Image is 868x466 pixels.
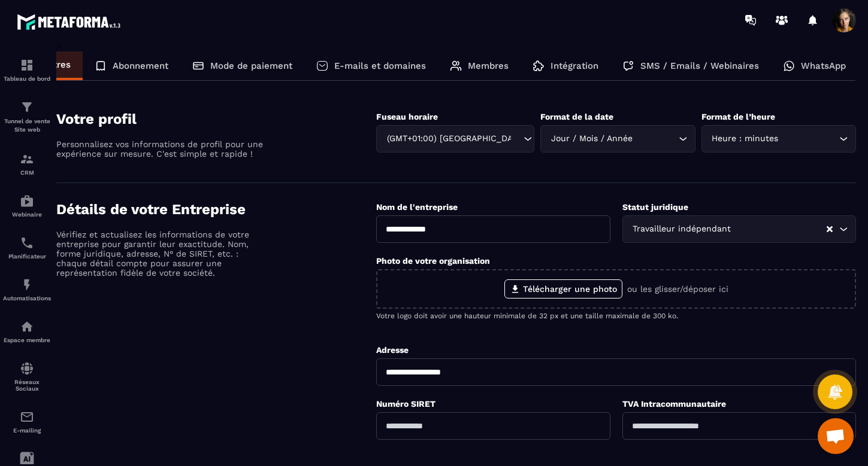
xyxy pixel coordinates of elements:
[3,295,51,301] p: Automatisations
[540,112,613,121] label: Format de la date
[3,269,51,310] a: automationsautomationsAutomatisations
[551,60,598,71] p: Intégration
[376,112,438,121] label: Fuseau horaire
[548,132,635,145] span: Jour / Mois / Année
[622,202,688,212] label: Statut juridique
[3,310,51,352] a: automationsautomationsEspace membre
[701,112,775,121] label: Format de l’heure
[622,399,726,409] label: TVA Intracommunautaire
[384,132,512,145] span: (GMT+01:00) [GEOGRAPHIC_DATA]
[20,361,34,376] img: social-network
[3,185,51,227] a: automationsautomationsWebinaire
[635,132,675,145] input: Search for option
[3,253,51,260] p: Planificateur
[3,211,51,218] p: Webinaire
[3,352,51,401] a: social-networksocial-networkRéseaux Sociaux
[20,236,34,250] img: scheduler
[504,279,622,299] label: Télécharger une photo
[376,399,435,409] label: Numéro SIRET
[734,223,826,236] input: Search for option
[709,132,781,145] span: Heure : minutes
[827,225,833,234] button: Clear Selected
[20,278,34,292] img: automations
[3,427,51,434] p: E-mailing
[20,58,34,72] img: formation
[376,202,458,212] label: Nom de l'entreprise
[3,401,51,443] a: emailemailE-mailing
[640,60,759,71] p: SMS / Emails / Webinaires
[512,132,521,145] input: Search for option
[376,256,490,266] label: Photo de votre organisation
[468,60,509,71] p: Membres
[801,60,846,71] p: WhatsApp
[376,125,534,153] div: Search for option
[210,60,292,71] p: Mode de paiement
[3,49,51,91] a: formationformationTableau de bord
[818,418,854,454] div: Ouvrir le chat
[3,379,51,392] p: Réseaux Sociaux
[781,132,836,145] input: Search for option
[56,139,266,159] p: Personnalisez vos informations de profil pour une expérience sur mesure. C'est simple et rapide !
[334,60,426,71] p: E-mails et domaines
[3,337,51,343] p: Espace membre
[113,60,168,71] p: Abonnement
[17,11,125,33] img: logo
[627,284,728,294] p: ou les glisser/déposer ici
[20,152,34,166] img: formation
[3,143,51,185] a: formationformationCRM
[20,410,34,424] img: email
[20,100,34,114] img: formation
[56,230,266,278] p: Vérifiez et actualisez les informations de votre entreprise pour garantir leur exactitude. Nom, f...
[376,345,409,355] label: Adresse
[20,319,34,334] img: automations
[701,125,856,153] div: Search for option
[56,201,376,218] h4: Détails de votre Entreprise
[20,194,34,208] img: automations
[3,227,51,269] a: schedulerschedulerPlanificateur
[376,312,856,320] p: Votre logo doit avoir une hauteur minimale de 32 px et une taille maximale de 300 ko.
[3,117,51,134] p: Tunnel de vente Site web
[56,111,376,127] h4: Votre profil
[540,125,695,153] div: Search for option
[630,223,734,236] span: Travailleur indépendant
[3,75,51,82] p: Tableau de bord
[3,91,51,143] a: formationformationTunnel de vente Site web
[3,169,51,176] p: CRM
[622,215,857,243] div: Search for option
